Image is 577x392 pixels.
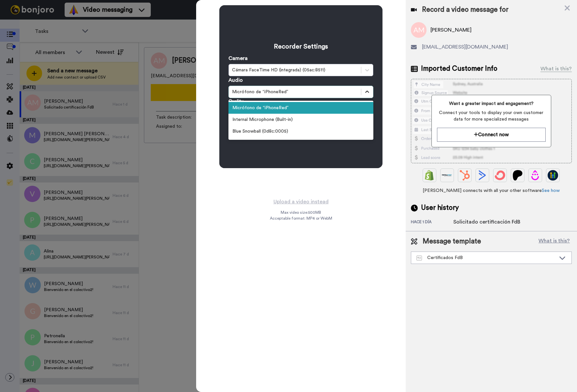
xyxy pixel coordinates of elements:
[460,170,470,181] img: Hubspot
[437,100,546,107] span: Want a greater impact and engagement?
[232,67,358,73] div: Cámara FaceTime HD (integrada) (05ac:8511)
[530,170,540,181] img: Drip
[453,218,520,226] div: Solicitado certificación FdB
[416,255,422,261] img: Message-temps.svg
[442,170,452,181] img: Ontraport
[512,170,523,181] img: Patreon
[411,187,572,194] span: [PERSON_NAME] connects with all your other software
[437,109,546,123] span: Connect your tools to display your own customer data for more specialized messages
[421,203,459,213] span: User history
[422,43,508,51] span: [EMAIL_ADDRESS][DOMAIN_NAME]
[421,64,497,74] span: Imported Customer Info
[477,170,488,181] img: ActiveCampaign
[228,114,373,125] div: Internal Microphone (Built-in)
[228,137,373,149] div: Predeterminado - Blue Snowball (0d8c:0005)
[416,254,556,261] div: Certificados FdB
[424,170,435,181] img: Shopify
[232,89,358,95] div: Micrófono de “iPhoneRed”
[495,170,505,181] img: ConvertKit
[228,98,243,105] label: Quality
[411,219,453,226] div: hace 1 día
[537,237,572,246] button: What is this?
[228,42,373,51] h3: Recorder Settings
[228,102,373,114] div: Micrófono de “iPhoneRed”
[423,237,481,246] span: Message template
[228,54,248,62] label: Camera
[542,188,560,193] a: See how
[270,216,332,221] span: Acceptable format: MP4 or WebM
[437,128,546,142] button: Connect now
[540,65,572,73] div: What is this?
[272,197,331,206] button: Upload a video instead
[228,125,373,137] div: Blue Snowball (0d8c:0005)
[548,170,558,181] img: GoHighLevel
[281,210,321,215] span: Max video size: 500 MB
[228,76,243,84] label: Audio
